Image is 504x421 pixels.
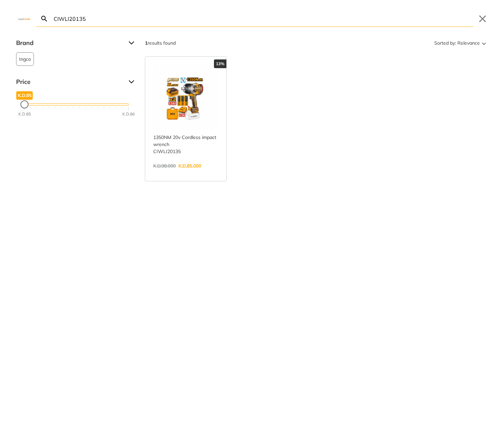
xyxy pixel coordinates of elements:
[16,77,123,87] span: Price
[40,15,48,23] svg: Search
[16,52,34,66] button: Ingco
[19,53,31,65] span: Ingco
[480,39,488,47] svg: Sort
[20,100,29,108] div: Maximum Price
[214,59,226,68] div: 13%
[477,13,488,24] button: Close
[18,111,31,117] div: K.D.85
[122,111,135,117] div: K.D.86
[457,38,480,48] span: Relevance
[52,11,473,27] input: Search…
[145,38,176,48] div: results found
[145,40,148,46] strong: 1
[16,38,123,48] span: Brand
[16,17,32,20] img: Close
[433,38,488,48] button: Sorted by:Relevance Sort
